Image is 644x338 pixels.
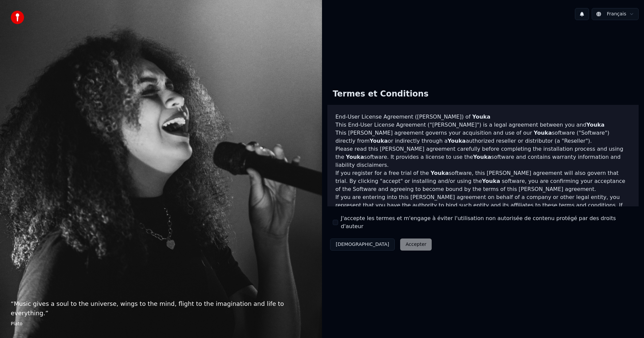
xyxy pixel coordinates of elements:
[447,138,466,144] span: Youka
[11,321,311,327] footer: Plato
[335,121,631,129] p: This End-User License Agreement ("[PERSON_NAME]") is a legal agreement between you and
[335,113,631,121] h3: End-User License Agreement ([PERSON_NAME]) of
[370,138,388,144] span: Youka
[482,178,500,184] span: Youka
[346,154,364,160] span: Youka
[335,193,631,225] p: If you are entering into this [PERSON_NAME] agreement on behalf of a company or other legal entit...
[11,299,311,318] p: “ Music gives a soul to the universe, wings to the mind, flight to the imagination and life to ev...
[335,169,631,193] p: If you register for a free trial of the software, this [PERSON_NAME] agreement will also govern t...
[330,239,395,251] button: [DEMOGRAPHIC_DATA]
[472,114,490,120] span: Youka
[335,145,631,169] p: Please read this [PERSON_NAME] agreement carefully before completing the installation process and...
[341,214,633,230] label: J'accepte les termes et m'engage à éviter l'utilisation non autorisée de contenu protégé par des ...
[586,122,604,128] span: Youka
[11,11,24,24] img: youka
[431,170,449,176] span: Youka
[335,129,631,145] p: This [PERSON_NAME] agreement governs your acquisition and use of our software ("Software") direct...
[327,83,434,105] div: Termes et Conditions
[473,154,491,160] span: Youka
[534,130,552,136] span: Youka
